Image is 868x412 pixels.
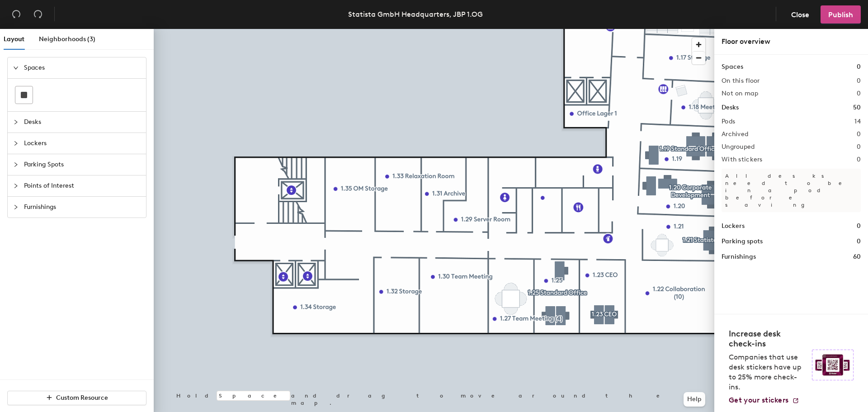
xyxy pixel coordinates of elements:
[722,118,735,125] h2: Pods
[24,197,141,218] span: Furnishings
[24,133,141,154] span: Lockers
[722,156,763,163] h2: With stickers
[722,237,763,246] h1: Parking spots
[24,175,141,196] span: Points of Interest
[7,391,146,405] button: Custom Resource
[722,103,739,113] h1: Desks
[729,396,788,404] span: Get your stickers
[821,5,861,24] button: Publish
[348,9,483,20] div: Statista GmbH Headquarters, JBP 1.OG
[729,329,807,349] h4: Increase desk check-ins
[729,396,799,405] a: Get your stickers
[812,350,854,380] img: Sticker logo
[13,65,19,71] span: expanded
[857,143,861,151] h2: 0
[24,154,141,175] span: Parking Spots
[684,392,705,407] button: Help
[722,252,756,262] h1: Furnishings
[857,90,861,97] h2: 0
[4,35,24,43] span: Layout
[857,237,861,246] h1: 0
[24,57,141,78] span: Spaces
[857,77,861,85] h2: 0
[722,131,748,138] h2: Archived
[12,9,21,19] span: undo
[13,162,19,167] span: collapsed
[13,119,19,125] span: collapsed
[853,252,861,262] h1: 60
[29,5,47,24] button: Redo (⌘ + ⇧ + Z)
[729,352,807,392] p: Companies that use desk stickers have up to 25% more check-ins.
[857,221,861,231] h1: 0
[783,5,817,24] button: Close
[722,77,760,85] h2: On this floor
[722,90,758,97] h2: Not on map
[722,221,745,231] h1: Lockers
[791,10,809,19] span: Close
[853,103,861,113] h1: 50
[56,394,108,402] span: Custom Resource
[857,156,861,163] h2: 0
[13,141,19,146] span: collapsed
[13,204,19,210] span: collapsed
[7,5,25,24] button: Undo (⌘ + Z)
[722,36,861,47] div: Floor overview
[24,112,141,133] span: Desks
[854,118,861,125] h2: 14
[857,131,861,138] h2: 0
[828,10,853,19] span: Publish
[857,62,861,72] h1: 0
[722,169,861,212] p: All desks need to be in a pod before saving
[722,143,755,151] h2: Ungrouped
[722,62,743,72] h1: Spaces
[39,35,95,43] span: Neighborhoods (3)
[13,183,19,189] span: collapsed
